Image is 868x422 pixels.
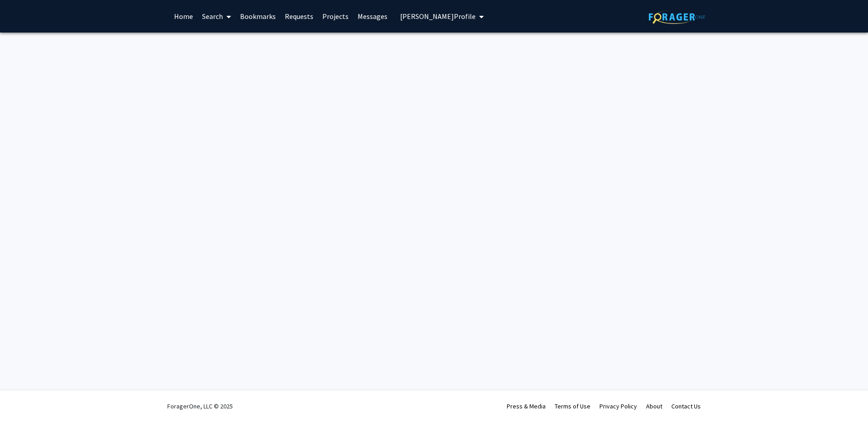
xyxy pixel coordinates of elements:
[599,402,637,410] a: Privacy Policy
[646,402,662,410] a: About
[400,12,476,21] span: [PERSON_NAME] Profile
[649,10,705,24] img: ForagerOne Logo
[555,402,590,410] a: Terms of Use
[170,0,198,32] a: Home
[353,0,392,32] a: Messages
[830,381,861,415] iframe: Chat
[671,402,701,410] a: Contact Us
[167,390,233,422] div: ForagerOne, LLC © 2025
[280,0,318,32] a: Requests
[318,0,353,32] a: Projects
[236,0,280,32] a: Bookmarks
[198,0,236,32] a: Search
[507,402,546,410] a: Press & Media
